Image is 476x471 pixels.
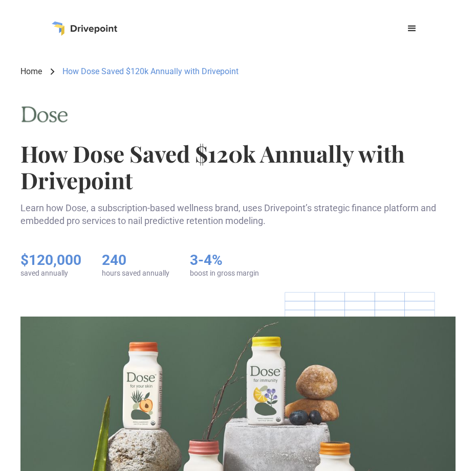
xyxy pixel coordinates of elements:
[20,269,81,278] div: saved annually
[190,269,259,278] div: boost in gross margin
[190,252,259,269] h5: 3-4%
[20,201,456,227] p: Learn how Dose, a subscription-based wellness brand, uses Drivepoint’s strategic finance platform...
[20,252,81,269] h5: $120,000
[52,21,117,36] a: home
[20,140,456,193] h1: How Dose Saved $120k Annually with Drivepoint
[102,269,169,278] div: hours saved annually
[62,66,239,77] div: How Dose Saved $120k Annually with Drivepoint
[20,66,42,77] a: Home
[400,16,424,41] div: menu
[102,252,169,269] h5: 240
